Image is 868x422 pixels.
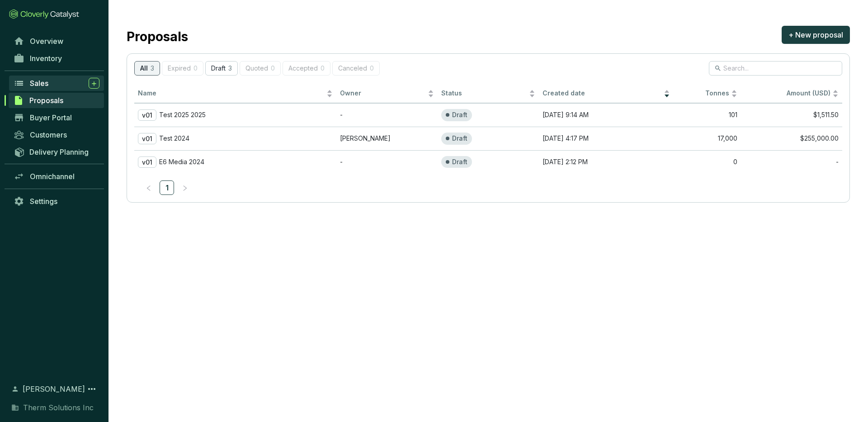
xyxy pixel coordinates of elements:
p: v01 [138,109,156,121]
p: Draft [211,65,226,72]
p: All [140,65,148,72]
p: v01 [138,133,156,144]
li: Next Page [178,180,192,195]
a: 1 [160,181,174,194]
td: 101 [674,103,741,127]
span: Owner [340,89,426,98]
span: Buyer Portal [30,113,72,122]
button: right [178,180,192,195]
button: + New proposal [782,26,850,44]
td: 0 [674,150,741,174]
td: [DATE] 9:14 AM [539,103,674,127]
span: + New proposal [788,29,843,40]
p: Draft [452,134,467,143]
a: Settings [9,194,104,209]
a: Inventory [9,51,104,66]
a: Proposals [9,93,104,108]
button: All3 [134,61,160,76]
span: Inventory [30,54,62,63]
th: Status [438,85,539,103]
p: 3 [228,65,232,72]
button: left [142,180,156,195]
p: Draft [452,111,467,119]
span: Proposals [29,96,63,105]
p: Draft [452,158,467,166]
span: right [182,185,188,191]
td: John Tinsley [336,127,438,150]
span: Created date [542,89,662,98]
p: 3 [151,65,154,72]
a: Omnichannel [9,169,104,184]
li: 1 [160,180,174,195]
span: Therm Solutions Inc [23,402,94,413]
p: E6 Media 2024 [159,158,204,166]
td: - [336,103,438,127]
span: left [146,185,152,191]
th: Name [134,85,336,103]
span: Settings [30,197,57,206]
span: Delivery Planning [29,147,89,156]
a: Delivery Planning [9,144,104,159]
a: Overview [9,33,104,49]
th: Created date [539,85,674,103]
span: [PERSON_NAME] [23,384,85,394]
span: Status [441,89,527,98]
span: Customers [30,130,67,139]
td: - [336,150,438,174]
span: Omnichannel [30,172,75,181]
td: [DATE] 2:12 PM [539,150,674,174]
span: Sales [30,79,48,88]
a: Sales [9,76,104,91]
span: Overview [30,37,63,46]
input: Search... [723,63,829,73]
th: Owner [336,85,438,103]
td: - [741,150,842,174]
a: Buyer Portal [9,110,104,125]
span: Name [138,89,325,98]
td: $255,000.00 [741,127,842,150]
th: Tonnes [674,85,741,103]
td: $1,511.50 [741,103,842,127]
td: [DATE] 4:17 PM [539,127,674,150]
span: Amount (USD) [787,89,830,97]
span: Tonnes [677,89,729,98]
td: 17,000 [674,127,741,150]
li: Previous Page [142,180,156,195]
h2: Proposals [127,27,188,46]
p: Test 2024 [159,134,189,142]
a: Customers [9,127,104,142]
p: v01 [138,156,156,168]
button: Draft3 [205,61,238,76]
p: Test 2025 2025 [159,111,206,119]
